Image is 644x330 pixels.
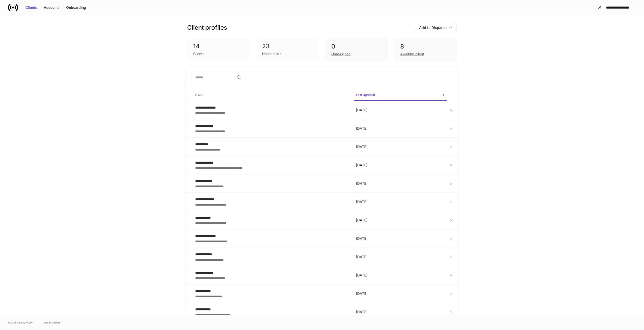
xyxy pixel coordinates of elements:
div: 0Unassigned [325,38,388,61]
div: Add to Dispatch [419,25,447,30]
h6: Client [195,93,204,98]
p: [DATE] [356,199,445,204]
p: [DATE] [356,309,445,314]
span: Client [193,90,350,101]
p: [DATE] [356,236,445,241]
button: Add to Dispatch [415,23,457,32]
p: [DATE] [356,273,445,278]
p: [DATE] [356,163,445,168]
div: 0 [331,42,382,51]
div: Awaiting client [400,52,424,57]
div: 14 [193,42,244,50]
div: Clients [25,5,37,10]
div: Accounts [44,5,60,10]
p: [DATE] [356,108,445,113]
div: 8Awaiting client [394,38,457,61]
p: [DATE] [356,291,445,296]
h3: Client profiles [187,24,227,32]
span: Last Updated [354,90,447,101]
p: [DATE] [356,254,445,259]
div: 8 [400,42,451,51]
p: [DATE] [356,126,445,131]
a: Data Disclaimer [43,320,61,324]
div: Clients [193,51,204,56]
div: Unassigned [331,52,351,57]
div: Households [262,51,281,56]
div: 23 [262,42,313,50]
h6: Last Updated [356,92,375,97]
span: © 2025 OneAdvisory [8,320,33,324]
p: [DATE] [356,144,445,149]
button: Clients [22,4,41,12]
button: Accounts [41,4,63,12]
p: [DATE] [356,218,445,223]
p: [DATE] [356,181,445,186]
button: Onboarding [63,4,89,12]
div: Onboarding [66,5,86,10]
